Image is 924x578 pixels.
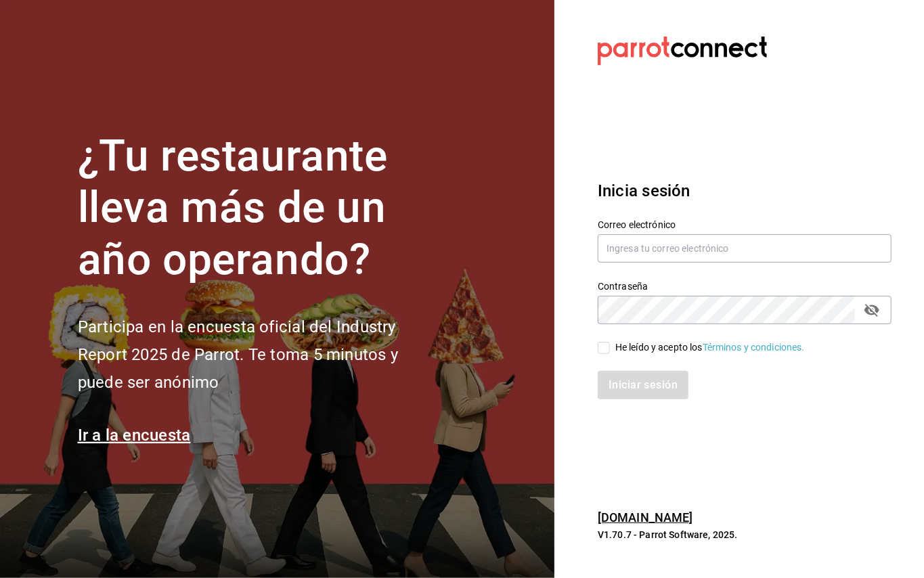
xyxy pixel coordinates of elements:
[615,340,805,355] div: He leído y acepto los
[78,426,191,445] a: Ir a la encuesta
[598,510,693,525] a: [DOMAIN_NAME]
[703,342,805,353] a: Términos y condiciones.
[598,179,892,203] h3: Inicia sesión
[78,131,443,286] h1: ¿Tu restaurante lleva más de un año operando?
[598,282,892,291] label: Contraseña
[860,298,883,321] button: passwordField
[598,234,892,263] input: Ingresa tu correo electrónico
[598,528,892,541] p: V1.70.7 - Parrot Software, 2025.
[78,313,443,396] h2: Participa en la encuesta oficial del Industry Report 2025 de Parrot. Te toma 5 minutos y puede se...
[598,220,892,229] label: Correo electrónico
